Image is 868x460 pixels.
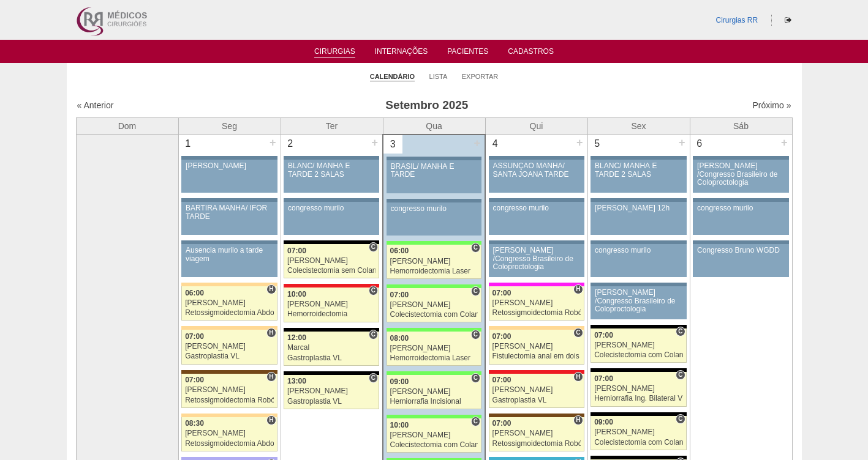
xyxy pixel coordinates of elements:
div: [PERSON_NAME] [492,429,581,437]
div: Key: Aviso [591,156,686,160]
span: 07:00 [185,376,204,384]
div: + [369,135,380,150]
div: [PERSON_NAME] [390,301,478,309]
div: [PERSON_NAME] [594,341,683,349]
div: 3 [383,135,402,154]
div: Key: Bartira [489,326,584,330]
a: BARTIRA MANHÃ/ IFOR TARDE [181,202,277,235]
a: congresso murilo [387,202,481,236]
a: Calendário [370,72,415,81]
span: Hospital [266,328,276,338]
th: Seg [178,117,281,135]
a: C 10:00 [PERSON_NAME] Colecistectomia com Colangiografia VL [387,418,481,453]
a: Pacientes [447,47,488,59]
th: Dom [76,117,178,135]
a: C 09:00 [PERSON_NAME] Herniorrafia Incisional [387,375,481,409]
span: 10:00 [287,290,306,299]
div: Gastroplastia VL [492,396,581,404]
a: C 06:00 [PERSON_NAME] Hemorroidectomia Laser [387,245,481,279]
div: Colecistectomia com Colangiografia VL [390,311,478,319]
div: [PERSON_NAME] /Congresso Brasileiro de Coloproctologia [595,289,682,313]
div: Fistulectomia anal em dois tempos [492,352,581,360]
div: [PERSON_NAME] [287,300,376,308]
div: congresso murilo [595,247,682,254]
a: H 06:00 [PERSON_NAME] Retossigmoidectomia Abdominal VL [181,286,277,321]
div: Key: Blanc [284,328,379,332]
a: C 07:00 [PERSON_NAME] Colecistectomia com Colangiografia VL [591,328,686,363]
div: [PERSON_NAME] [185,386,274,394]
a: C 07:00 [PERSON_NAME] Colecistectomia sem Colangiografia VL [284,244,379,278]
div: Key: Blanc [284,371,379,375]
span: Consultório [369,286,378,295]
th: Ter [281,117,383,135]
span: 06:00 [390,247,409,255]
a: Cirurgias [314,47,355,57]
div: [PERSON_NAME] [390,344,478,352]
a: H 07:00 [PERSON_NAME] Retossigmoidectomia Robótica [489,417,584,451]
div: Key: Blanc [591,368,686,372]
div: [PERSON_NAME] [390,431,478,439]
th: Sáb [690,117,792,135]
a: Lista [429,72,448,81]
span: Hospital [266,284,276,294]
div: Key: Brasil [387,284,481,288]
a: C 10:00 [PERSON_NAME] Hemorroidectomia [284,287,379,322]
a: congresso murilo [284,202,379,235]
div: Key: Aviso [591,198,686,202]
span: Hospital [266,415,276,425]
div: Retossigmoidectomia Robótica [492,440,581,448]
span: Consultório [369,373,378,383]
span: Hospital [573,372,583,382]
a: [PERSON_NAME] /Congresso Brasileiro de Coloproctologia [693,160,788,193]
div: Hemorroidectomia Laser [390,267,478,275]
a: H 07:00 [PERSON_NAME] Retossigmoidectomia Robótica [489,286,584,321]
span: 08:00 [390,334,409,343]
a: BLANC/ MANHÃ E TARDE 2 SALAS [591,160,686,193]
a: congresso murilo [489,202,584,235]
div: Retossigmoidectomia Abdominal VL [185,309,274,317]
div: Key: Brasil [387,328,481,332]
div: Key: Pro Matre [489,283,584,286]
div: Key: Assunção [284,284,379,287]
i: Sair [785,17,791,24]
div: Key: Aviso [181,240,277,244]
a: C 07:00 [PERSON_NAME] Fistulectomia anal em dois tempos [489,330,584,364]
div: 4 [486,135,505,153]
span: 07:00 [185,332,204,341]
th: Qui [485,117,587,135]
div: Colecistectomia com Colangiografia VL [594,351,683,359]
a: C 08:00 [PERSON_NAME] Hemorroidectomia Laser [387,332,481,366]
th: Qua [383,117,485,135]
div: Key: Blanc [591,325,686,328]
span: 06:00 [185,289,204,297]
div: [PERSON_NAME] /Congresso Brasileiro de Coloproctologia [697,162,785,187]
div: Key: Brasil [387,241,481,245]
div: [PERSON_NAME] 12h [595,204,682,212]
span: Consultório [471,286,480,296]
div: [PERSON_NAME] [185,343,274,351]
div: Key: Bartira [181,326,277,330]
div: [PERSON_NAME] [390,388,478,396]
div: + [575,135,585,150]
div: [PERSON_NAME] [287,257,376,265]
div: Gastroplastia VL [185,352,274,360]
div: [PERSON_NAME] [594,428,683,436]
div: Key: Blanc [591,456,686,459]
span: Consultório [471,417,480,426]
div: + [268,135,278,150]
a: C 07:00 [PERSON_NAME] Colecistectomia com Colangiografia VL [387,288,481,322]
a: C 12:00 Marcal Gastroplastia VL [284,332,379,366]
a: C 09:00 [PERSON_NAME] Colecistectomia com Colangiografia VL [591,416,686,450]
span: Consultório [471,243,480,253]
a: Ausencia murilo a tarde viagem [181,244,277,277]
div: Retossigmoidectomia Robótica [185,396,274,404]
div: 6 [690,135,709,153]
span: 09:00 [594,418,613,426]
h3: Setembro 2025 [248,97,605,114]
div: Colecistectomia sem Colangiografia VL [287,267,376,275]
span: 07:00 [492,376,511,384]
span: 08:30 [185,419,204,428]
div: Congresso Bruno WGDD [697,247,785,254]
div: BARTIRA MANHÃ/ IFOR TARDE [186,204,273,220]
div: ASSUNÇÃO MANHÃ/ SANTA JOANA TARDE [493,162,580,178]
